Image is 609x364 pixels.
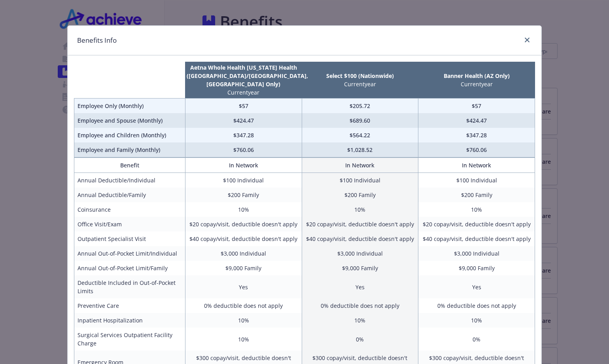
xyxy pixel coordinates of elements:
[302,128,418,142] td: $564.22
[418,202,535,217] td: 10%
[74,231,185,246] td: Outpatient Specialist Visit
[74,298,185,313] td: Preventive Care
[418,313,535,328] td: 10%
[302,202,418,217] td: 10%
[418,275,535,298] td: Yes
[418,142,535,157] td: $760.06
[77,35,117,45] h1: Benefits Info
[418,113,535,128] td: $424.47
[185,188,302,202] td: $200 Family
[418,217,535,231] td: $20 copay/visit, deductible doesn't apply
[74,188,185,202] td: Annual Deductible/Family
[302,231,418,246] td: $40 copay/visit, deductible doesn't apply
[302,298,418,313] td: 0% deductible does not apply
[74,313,185,328] td: Inpatient Hospitalization
[302,313,418,328] td: 10%
[302,142,418,157] td: $1,028.52
[74,113,185,128] td: Employee and Spouse (Monthly)
[185,99,302,114] td: $57
[420,80,533,88] p: Current year
[185,158,302,173] th: In Network
[302,188,418,202] td: $200 Family
[74,128,185,142] td: Employee and Children (Monthly)
[302,275,418,298] td: Yes
[418,298,535,313] td: 0% deductible does not apply
[522,35,532,45] a: close
[418,99,535,114] td: $57
[418,261,535,275] td: $9,000 Family
[187,63,300,88] p: Aetna Whole Health [US_STATE] Health ([GEOGRAPHIC_DATA]/[GEOGRAPHIC_DATA], [GEOGRAPHIC_DATA] Only)
[74,173,185,188] td: Annual Deductible/Individual
[418,188,535,202] td: $200 Family
[302,246,418,261] td: $3,000 Individual
[185,231,302,246] td: $40 copay/visit, deductible doesn't apply
[418,328,535,351] td: 0%
[185,142,302,157] td: $760.06
[185,261,302,275] td: $9,000 Family
[418,246,535,261] td: $3,000 Individual
[74,62,185,99] th: intentionally left blank
[418,158,535,173] th: In Network
[418,231,535,246] td: $40 copay/visit, deductible doesn't apply
[185,313,302,328] td: 10%
[74,246,185,261] td: Annual Out-of-Pocket Limit/Individual
[185,217,302,231] td: $20 copay/visit, deductible doesn't apply
[303,72,417,80] p: Select $100 (Nationwide)
[74,328,185,351] td: Surgical Services Outpatient Facility Charge
[74,99,185,114] td: Employee Only (Monthly)
[302,113,418,128] td: $689.60
[418,173,535,188] td: $100 Individual
[302,217,418,231] td: $20 copay/visit, deductible doesn't apply
[74,275,185,298] td: Deductible Included in Out-of-Pocket Limits
[185,173,302,188] td: $100 Individual
[185,202,302,217] td: 10%
[302,158,418,173] th: In Network
[420,72,533,80] p: Banner Health (AZ Only)
[302,173,418,188] td: $100 Individual
[74,142,185,157] td: Employee and Family (Monthly)
[418,128,535,142] td: $347.28
[74,202,185,217] td: Coinsurance
[302,328,418,351] td: 0%
[185,275,302,298] td: Yes
[74,261,185,275] td: Annual Out-of-Pocket Limit/Family
[302,99,418,114] td: $205.72
[187,88,300,97] p: Current year
[185,328,302,351] td: 10%
[303,80,417,88] p: Current year
[302,261,418,275] td: $9,000 Family
[185,246,302,261] td: $3,000 Individual
[185,298,302,313] td: 0% deductible does not apply
[185,128,302,142] td: $347.28
[74,217,185,231] td: Office Visit/Exam
[74,158,185,173] th: Benefit
[185,113,302,128] td: $424.47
